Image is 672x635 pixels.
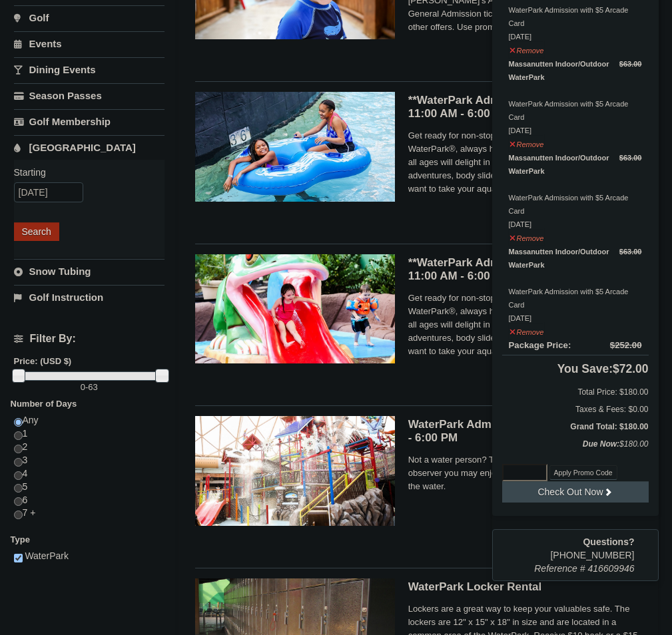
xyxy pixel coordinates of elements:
a: Dining Events [14,57,165,82]
div: Massanutten Indoor/Outdoor WaterPark [509,245,642,272]
h5: WaterPark Locker Rental [408,580,642,594]
a: Season Passes [14,83,165,108]
span: 416609946 [587,563,634,574]
label: - [14,381,165,394]
img: 6619917-744-d8335919.jpg [195,416,395,525]
h5: **WaterPark Admission - Under 42” Tall | 11:00 AM - 6:00 PM [408,256,642,283]
span: Not a water person? Then this ticket is just for you. As an observer you may enjoy the WaterPark ... [408,453,642,493]
del: $252.00 [610,340,642,350]
button: Remove [509,322,545,339]
strong: Number of Days [11,399,77,409]
a: Events [14,31,165,56]
del: $63.00 [619,154,642,162]
button: Check Out Now [502,481,649,503]
h4: Filter By: [14,333,165,345]
h5: **WaterPark Admission - Over 42” Tall | 11:00 AM - 6:00 PM [408,94,642,120]
span: Reference # [534,563,585,574]
a: Golf Membership [14,109,165,134]
h6: Total Price: $180.00 [502,385,649,399]
a: Golf Instruction [14,285,165,310]
button: Search [14,222,59,241]
div: WaterPark Admission with $5 Arcade Card [DATE] [509,57,642,137]
button: Remove [509,41,545,57]
div: WaterPark Admission with $5 Arcade Card [DATE] [509,151,642,231]
h5: WaterPark Admission- Observer | 11:00 AM - 6:00 PM [408,418,642,445]
span: Get ready for non-stop thrills at the Massanutten WaterPark®, always heated to 84° Fahrenheit. Ch... [408,292,642,358]
strong: Price: (USD $) [14,356,72,366]
strong: Questions? [583,536,634,547]
del: $63.00 [619,248,642,256]
a: Snow Tubing [14,259,165,284]
div: Taxes & Fees: $0.00 [502,403,649,416]
strong: Type [11,534,30,544]
h5: Grand Total: $180.00 [502,420,649,433]
span: WaterPark [25,550,69,561]
img: 6619917-738-d4d758dd.jpg [195,254,395,363]
span: Get ready for non-stop thrills at the Massanutten WaterPark®, always heated to 84° Fahrenheit. Ch... [408,129,642,196]
a: Golf [14,5,165,30]
h4: $72.00 [502,362,649,375]
button: Remove [509,228,545,245]
label: Starting [14,166,155,179]
span: 0 [81,382,85,392]
button: Remove [509,134,545,151]
button: Apply Promo Code [549,465,617,480]
a: [GEOGRAPHIC_DATA] [14,135,165,160]
div: WaterPark Admission with $5 Arcade Card [DATE] [509,245,642,325]
del: $63.00 [619,60,642,68]
div: Massanutten Indoor/Outdoor WaterPark [509,151,642,178]
span: [PHONE_NUMBER] [502,535,635,560]
span: Package Price: [509,340,571,350]
img: 6619917-726-5d57f225.jpg [195,92,395,201]
strong: Due Now: [583,439,619,449]
span: 63 [88,382,97,392]
span: You Save: [557,362,613,375]
div: Any 1 2 3 4 5 6 7 + [14,414,165,533]
div: $180.00 [502,437,649,464]
div: Massanutten Indoor/Outdoor WaterPark [509,57,642,84]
